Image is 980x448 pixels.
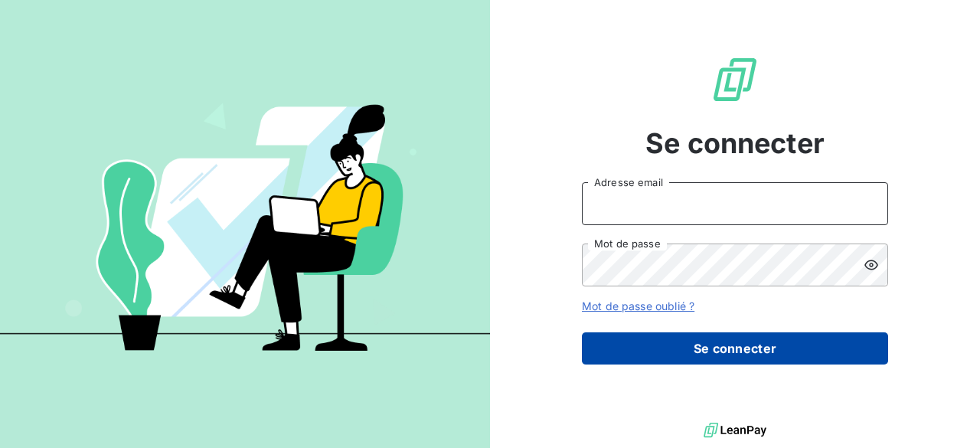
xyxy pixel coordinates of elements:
[645,123,825,164] span: Se connecter
[582,182,888,225] input: placeholder
[704,419,766,442] img: logo
[582,332,888,365] button: Se connecter
[582,299,694,312] a: Mot de passe oublié ?
[710,55,759,104] img: Logo LeanPay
